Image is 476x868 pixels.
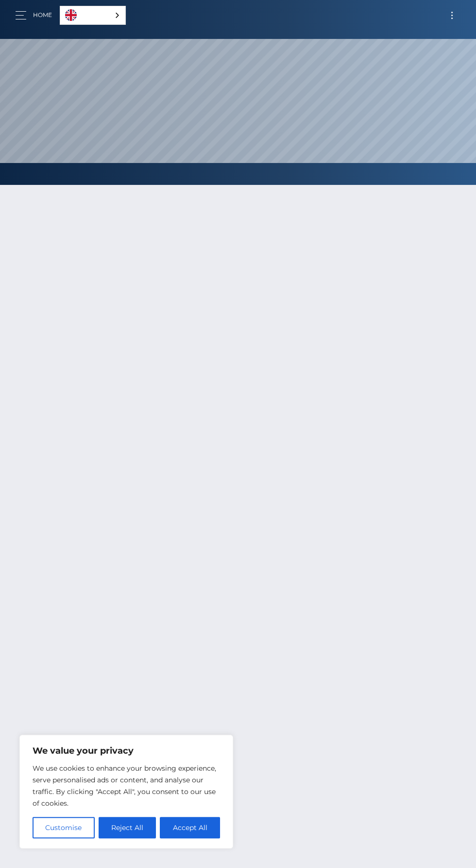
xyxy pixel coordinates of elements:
[160,817,220,838] button: Accept All
[60,6,126,25] div: Language
[33,5,52,25] a: Home
[60,6,126,25] aside: Language selected: English
[99,817,156,838] button: Reject All
[33,762,220,809] p: We use cookies to enhance your browsing experience, serve personalised ads or content, and analys...
[60,6,125,24] a: English
[33,817,95,838] button: Customise
[443,9,461,22] button: Toggle navigation
[33,745,220,757] p: We value your privacy
[19,735,233,849] div: We value your privacy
